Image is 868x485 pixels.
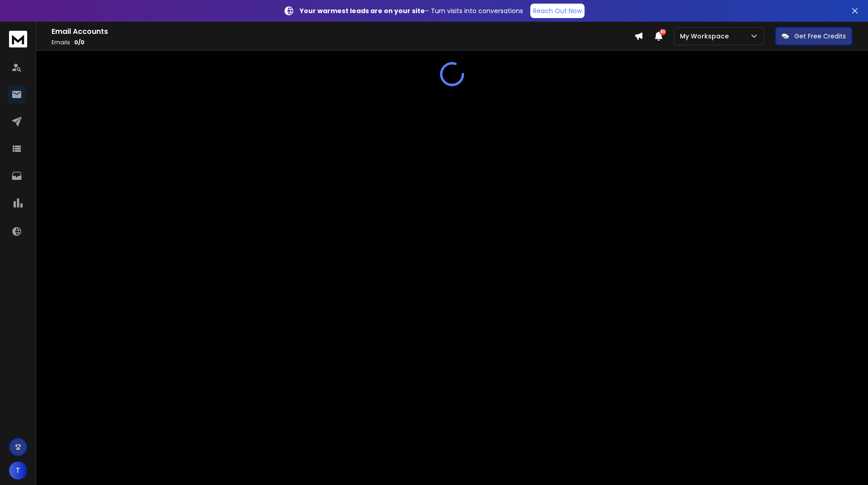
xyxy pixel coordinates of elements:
p: Get Free Credits [794,32,846,41]
span: 0 / 0 [74,38,85,46]
button: T [9,461,27,480]
h1: Email Accounts [52,26,634,37]
img: logo [9,31,27,47]
a: Reach Out Now [530,4,585,18]
p: My Workspace [680,32,732,41]
span: 50 [660,29,666,35]
p: – Turn visits into conversations [300,6,523,15]
p: Emails : [52,39,634,46]
strong: Your warmest leads are on your site [300,6,425,15]
p: Reach Out Now [533,6,582,15]
button: Get Free Credits [775,27,852,45]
